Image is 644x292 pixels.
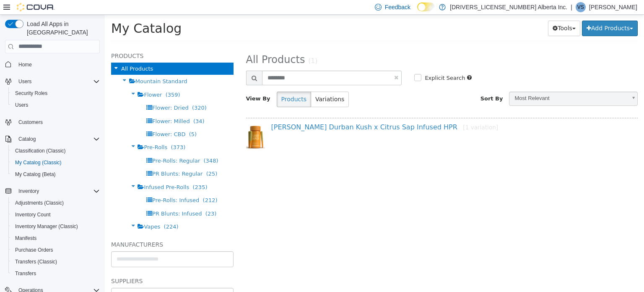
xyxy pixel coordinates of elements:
span: Customers [18,119,43,126]
small: (1) [203,42,213,50]
span: Most Relevant [405,77,522,90]
span: Manifests [12,233,100,243]
span: My Catalog (Beta) [15,171,56,178]
button: Users [8,99,103,111]
span: Pre-Rolls: Regular [47,143,95,149]
span: Inventory Manager (Classic) [15,223,78,230]
button: My Catalog (Beta) [8,168,103,180]
span: Manifests [15,235,36,242]
a: Transfers [12,268,39,279]
span: Pre-Rolls [39,129,62,136]
p: [PERSON_NAME] [589,2,637,12]
span: Users [18,78,31,85]
img: 150 [141,109,160,136]
button: Home [2,58,103,71]
span: Purchase Orders [15,247,53,253]
a: My Catalog (Classic) [12,158,65,168]
span: Mountain Standard [31,63,83,70]
span: Home [18,61,32,68]
span: Dark Mode [417,11,418,12]
span: Feedback [385,3,410,11]
span: Purchase Orders [12,245,100,255]
a: Customers [15,117,46,127]
a: Users [12,100,31,110]
span: (212) [98,182,113,189]
p: | [571,2,572,12]
span: VS [577,2,584,12]
span: Sort By [376,81,398,87]
span: Load All Apps in [GEOGRAPHIC_DATA] [23,20,100,37]
span: Catalog [18,136,36,142]
span: Security Roles [12,88,100,98]
span: (5) [84,116,92,123]
span: My Catalog (Classic) [12,158,100,168]
a: Security Roles [12,88,51,98]
span: Users [15,102,28,108]
span: Flower: CBD [47,116,80,123]
a: Adjustments (Classic) [12,198,67,208]
h5: Manufacturers [6,225,129,235]
span: Adjustments (Classic) [12,198,100,208]
span: Inventory [15,186,100,196]
img: Cova [17,3,55,11]
a: Classification (Classic) [12,146,69,156]
span: Infused Pre-Rolls [39,169,84,176]
span: Vapes [39,209,55,215]
span: Transfers [12,268,100,279]
button: My Catalog (Classic) [8,157,103,168]
button: Inventory Count [8,209,103,221]
span: View By [141,81,166,87]
button: Purchase Orders [8,244,103,256]
button: Inventory [15,186,42,196]
span: Flower: Milled [47,103,85,110]
span: (34) [88,103,100,110]
span: (320) [87,90,102,96]
span: Home [15,59,100,70]
button: Security Roles [8,87,103,99]
button: Transfers (Classic) [8,256,103,268]
button: Classification (Classic) [8,145,103,157]
button: Inventory Manager (Classic) [8,221,103,232]
button: Variations [206,77,244,92]
span: My Catalog (Beta) [12,169,100,179]
a: Home [15,60,35,70]
div: Victor Sandoval Ortiz [576,2,586,12]
span: Inventory Manager (Classic) [12,221,100,231]
span: (235) [88,169,103,176]
span: PR Blunts: Infused [47,196,97,202]
a: [PERSON_NAME] Durban Kush x Citrus Sap Infused HPR[1 variation] [166,108,394,116]
button: Users [15,76,35,87]
span: Inventory Count [15,211,51,218]
button: Inventory [2,185,103,197]
a: Transfers (Classic) [12,257,60,267]
button: Adjustments (Classic) [8,197,103,209]
span: (25) [101,156,113,162]
span: Flower: Dried [47,90,84,96]
button: Customers [2,116,103,128]
span: Transfers (Classic) [12,257,100,267]
span: Transfers (Classic) [15,258,57,265]
button: Manifests [8,232,103,244]
a: My Catalog (Beta) [12,169,59,179]
span: My Catalog [6,6,77,21]
span: Inventory Count [12,210,100,220]
span: (348) [99,143,114,149]
label: Explicit Search [318,59,360,68]
span: Flower [39,77,57,83]
span: PR Blunts: Regular [47,156,98,162]
span: All Products [141,39,200,51]
span: Catalog [15,134,100,144]
p: [DRIVERS_LICENSE_NUMBER] Alberta Inc. [450,2,567,12]
h5: Products [6,36,129,46]
span: All Products [16,51,48,57]
button: Products [172,77,206,92]
small: [1 variation] [358,109,393,116]
button: Add Products [477,6,533,21]
span: (224) [59,209,74,215]
button: Catalog [2,133,103,145]
a: Purchase Orders [12,245,57,255]
h5: Suppliers [6,261,129,271]
button: Catalog [15,134,39,144]
span: Customers [15,117,100,127]
span: Adjustments (Classic) [15,200,64,206]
